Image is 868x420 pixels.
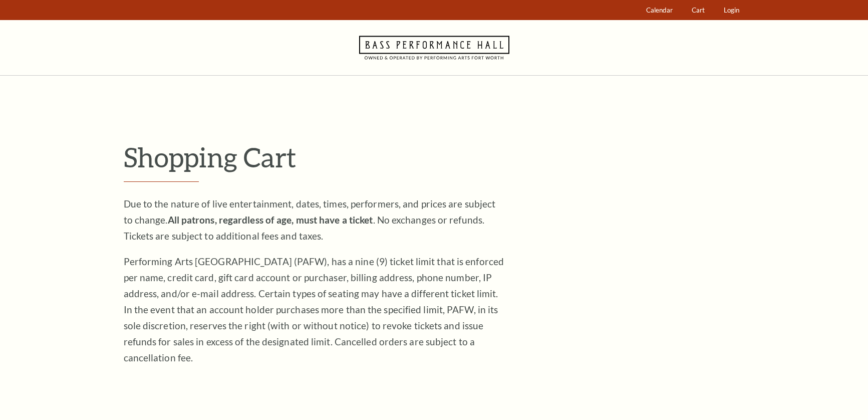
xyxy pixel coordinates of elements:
a: Calendar [641,1,677,20]
p: Shopping Cart [124,141,745,173]
a: Cart [687,1,709,20]
a: Login [719,1,744,20]
span: Cart [692,6,705,14]
span: Calendar [646,6,673,14]
strong: All patrons, regardless of age, must have a ticket [168,214,373,226]
p: Performing Arts [GEOGRAPHIC_DATA] (PAFW), has a nine (9) ticket limit that is enforced per name, ... [124,254,504,366]
span: Login [724,6,739,14]
span: Due to the nature of live entertainment, dates, times, performers, and prices are subject to chan... [124,198,496,242]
